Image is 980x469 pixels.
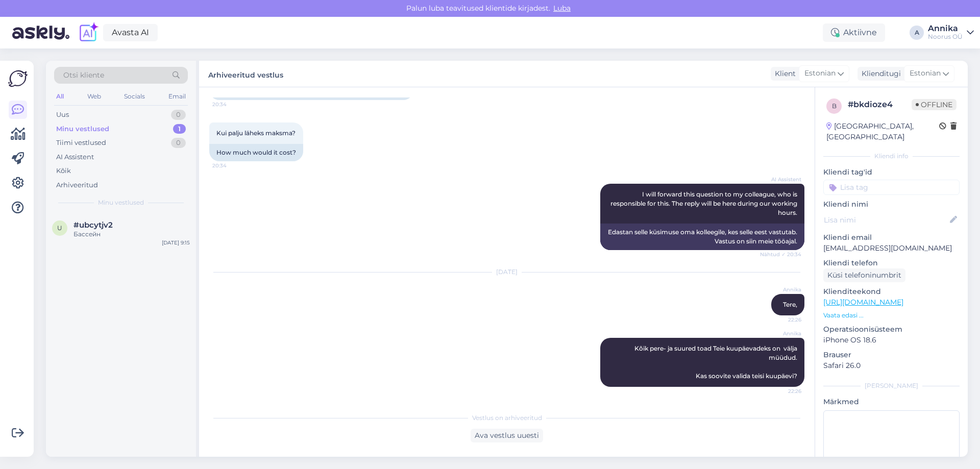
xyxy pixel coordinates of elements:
[54,90,66,103] div: All
[823,381,960,390] div: [PERSON_NAME]
[804,68,836,79] span: Estonian
[910,68,941,79] span: Estonian
[78,22,99,43] img: explore-ai
[823,298,903,307] a: [URL][DOMAIN_NAME]
[103,24,158,41] a: Avasta AI
[85,90,103,103] div: Web
[550,4,574,13] span: Luba
[823,180,960,195] input: Lisa tag
[57,224,62,232] span: u
[823,311,960,320] p: Vaata edasi ...
[823,397,960,407] p: Märkmed
[823,286,960,297] p: Klienditeekond
[826,121,939,142] div: [GEOGRAPHIC_DATA], [GEOGRAPHIC_DATA]
[763,330,801,337] span: Annika
[912,99,957,110] span: Offline
[208,67,283,81] label: Arhiveeritud vestlus
[122,90,147,103] div: Socials
[162,239,190,246] div: [DATE] 9:15
[56,180,98,190] div: Arhiveeritud
[63,70,104,81] span: Otsi kliente
[771,68,796,79] div: Klient
[760,251,801,258] span: Nähtud ✓ 20:34
[56,110,69,120] div: Uus
[600,224,804,250] div: Edastan selle küsimuse oma kolleegile, kes selle eest vastutab. Vastus on siin meie tööajal.
[928,24,974,41] a: AnnikaNoorus OÜ
[763,286,801,293] span: Annika
[857,68,901,79] div: Klienditugi
[824,214,948,226] input: Lisa nimi
[823,23,885,42] div: Aktiivne
[783,301,797,308] span: Tere,
[209,267,804,277] div: [DATE]
[763,176,801,183] span: AI Assistent
[472,413,542,423] span: Vestlus on arhiveeritud
[56,166,71,176] div: Kõik
[823,152,960,161] div: Kliendi info
[823,232,960,243] p: Kliendi email
[634,344,799,380] span: Kõik pere- ja suured toad Teie kuupäevadeks on välja müüdud. Kas soovite valida teisi kuupäevi?
[763,316,801,324] span: 22:26
[56,138,106,148] div: Tiimi vestlused
[832,102,837,110] span: b
[173,124,186,134] div: 1
[610,190,799,216] span: I will forward this question to my colleague, who is responsible for this. The reply will be here...
[471,429,543,442] div: Ava vestlus uuesti
[98,198,144,207] span: Minu vestlused
[823,167,960,178] p: Kliendi tag'id
[823,360,960,371] p: Safari 26.0
[209,144,303,161] div: How much would it cost?
[823,268,905,282] div: Küsi telefoninumbrit
[212,162,251,169] span: 20:34
[823,258,960,268] p: Kliendi telefon
[216,129,296,137] span: Kui palju läheks maksma?
[56,124,109,134] div: Minu vestlused
[171,138,186,148] div: 0
[763,387,801,395] span: 22:26
[73,220,113,230] span: #ubcytjv2
[823,324,960,335] p: Operatsioonisüsteem
[212,101,251,108] span: 20:34
[73,230,190,239] div: Бассейн
[823,350,960,360] p: Brauser
[166,90,188,103] div: Email
[928,24,963,33] div: Annika
[56,152,94,162] div: AI Assistent
[823,335,960,345] p: iPhone OS 18.6
[823,243,960,254] p: [EMAIL_ADDRESS][DOMAIN_NAME]
[848,98,912,111] div: # bkdioze4
[928,33,963,41] div: Noorus OÜ
[910,26,924,40] div: A
[8,69,28,88] img: Askly Logo
[823,199,960,210] p: Kliendi nimi
[171,110,186,120] div: 0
